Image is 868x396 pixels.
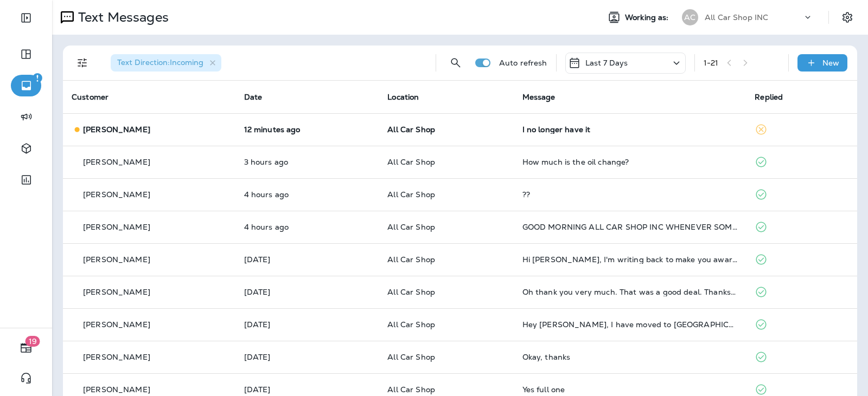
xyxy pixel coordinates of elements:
[682,9,698,25] div: AC
[111,54,221,72] div: Text Direction:Incoming
[83,385,150,394] p: [PERSON_NAME]
[244,190,371,199] p: Aug 22, 2025 11:26 AM
[83,190,150,199] p: [PERSON_NAME]
[387,157,435,167] span: All Car Shop
[822,59,839,67] p: New
[522,125,738,134] div: I no longer have it
[387,255,435,264] span: All Car Shop
[74,9,169,25] p: Text Messages
[522,190,738,199] div: ??
[522,353,738,361] div: Okay, thanks
[83,255,150,264] p: [PERSON_NAME]
[244,353,371,361] p: Aug 21, 2025 11:58 AM
[244,385,371,394] p: Aug 21, 2025 11:00 AM
[387,320,435,329] span: All Car Shop
[838,8,857,27] button: Settings
[445,52,467,74] button: Search Messages
[387,222,435,232] span: All Car Shop
[522,158,738,166] div: How much is the oil change?
[704,59,719,67] div: 1 - 21
[83,288,150,296] p: [PERSON_NAME]
[387,190,435,199] span: All Car Shop
[387,352,435,362] span: All Car Shop
[72,52,93,74] button: Filters
[11,337,41,359] button: 19
[522,385,738,394] div: Yes full one
[83,158,150,166] p: [PERSON_NAME]
[244,92,263,102] span: Date
[72,92,108,102] span: Customer
[83,353,150,361] p: [PERSON_NAME]
[499,59,547,67] p: Auto refresh
[244,320,371,329] p: Aug 21, 2025 02:04 PM
[522,92,556,102] span: Message
[387,92,419,102] span: Location
[117,57,203,67] span: Text Direction : Incoming
[83,125,150,134] p: [PERSON_NAME]
[585,59,628,67] p: Last 7 Days
[25,336,40,347] span: 19
[755,92,783,102] span: Replied
[522,320,738,329] div: Hey Joe, I have moved to Winter Haven, FL. Thank you!
[244,125,371,134] p: Aug 22, 2025 03:15 PM
[244,223,371,231] p: Aug 22, 2025 11:18 AM
[387,287,435,297] span: All Car Shop
[387,125,435,134] span: All Car Shop
[522,288,738,296] div: Oh thank you very much. That was a good deal. Thanks for getting in touch with me, but I'm in Cin...
[522,255,738,264] div: Hi Joe, I'm writing back to make you aware that I've been totally displeased with All Cars since ...
[244,255,371,264] p: Aug 21, 2025 02:33 PM
[11,7,41,29] button: Expand Sidebar
[83,320,150,329] p: [PERSON_NAME]
[522,223,738,231] div: GOOD MORNING ALL CAR SHOP INC WHENEVER SOMETHING GO WRONG WITH MY CAR I BRING IT TWO ALL CAR CAR ...
[244,288,371,296] p: Aug 21, 2025 02:26 PM
[625,13,671,22] span: Working as:
[83,223,150,231] p: [PERSON_NAME]
[705,13,768,22] p: All Car Shop INC
[244,158,371,166] p: Aug 22, 2025 11:48 AM
[387,385,435,394] span: All Car Shop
